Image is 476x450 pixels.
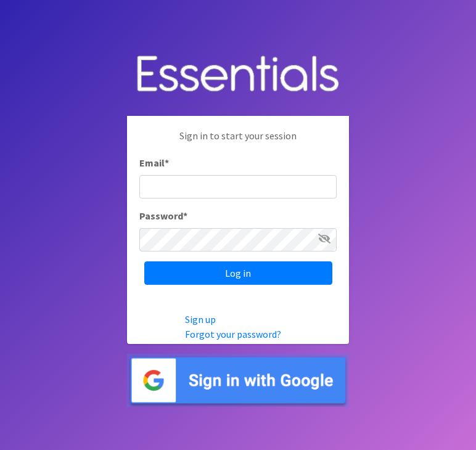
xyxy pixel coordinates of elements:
[139,155,169,170] label: Email
[165,157,169,169] abbr: required
[185,313,216,325] a: Sign up
[185,328,281,340] a: Forgot your password?
[127,43,349,107] img: Human Essentials
[139,128,337,155] p: Sign in to start your session
[127,354,349,407] img: Sign in with Google
[139,208,187,223] label: Password
[144,261,332,285] input: Log in
[183,210,187,222] abbr: required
